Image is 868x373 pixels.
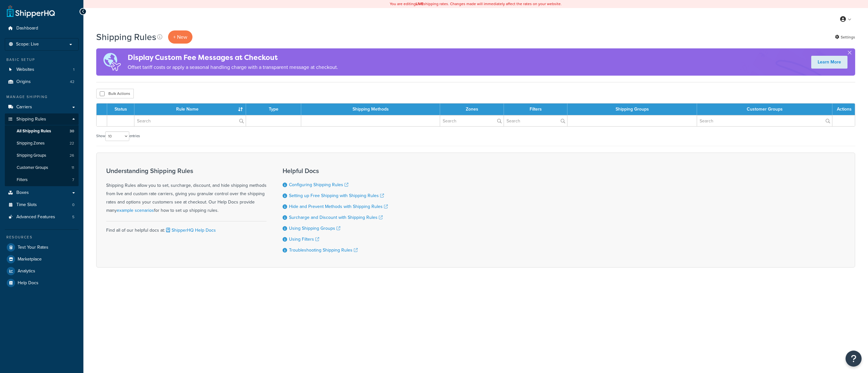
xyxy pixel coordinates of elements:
[301,104,440,115] th: Shipping Methods
[440,104,504,115] th: Zones
[5,137,79,149] li: Shipping Zones
[5,187,79,199] a: Boxes
[289,214,383,221] a: Surcharge and Discount with Shipping Rules
[96,89,134,98] button: Bulk Actions
[5,64,79,76] a: Websites 1
[5,113,79,125] a: Shipping Rules
[106,167,267,174] h3: Understanding Shipping Rules
[246,104,301,115] th: Type
[17,153,46,158] span: Shipping Groups
[72,214,74,220] span: 5
[7,5,55,18] a: ShipperHQ Home
[18,245,48,250] span: Test Your Rates
[128,52,338,63] h4: Display Custom Fee Messages at Checkout
[107,104,134,115] th: Status
[96,48,128,76] img: duties-banner-06bc72dcb5fe05cb3f9472aba00be2ae8eb53ab6f0d8bb03d382ba314ac3c341.png
[5,150,79,162] li: Shipping Groups
[5,235,79,240] div: Resources
[16,117,46,122] span: Shipping Rules
[5,64,79,76] li: Websites
[811,56,847,69] a: Learn More
[5,101,79,113] a: Carriers
[70,141,74,146] span: 22
[18,280,38,286] span: Help Docs
[504,115,567,126] input: Search
[16,79,31,85] span: Origins
[5,253,79,265] a: Marketplace
[5,137,79,149] a: Shipping Zones 22
[440,115,504,126] input: Search
[70,128,74,134] span: 30
[18,269,35,274] span: Analytics
[5,57,79,62] div: Basic Setup
[5,76,79,88] li: Origins
[5,211,79,223] li: Advanced Features
[72,202,74,208] span: 0
[16,214,55,220] span: Advanced Features
[70,153,74,158] span: 26
[16,67,34,72] span: Websites
[106,167,267,215] div: Shipping Rules allow you to set, surcharge, discount, and hide shipping methods from live and cus...
[289,192,384,199] a: Setting up Free Shipping with Shipping Rules
[5,113,79,187] li: Shipping Rules
[289,203,388,210] a: Hide and Prevent Methods with Shipping Rules
[5,277,79,289] a: Help Docs
[168,30,192,44] p: + New
[832,104,855,115] th: Actions
[846,351,862,367] button: Open Resource Center
[5,125,79,137] a: All Shipping Rules 30
[72,165,74,170] span: 11
[134,115,246,126] input: Search
[5,76,79,88] a: Origins 42
[70,79,74,85] span: 42
[165,227,216,234] a: ShipperHQ Help Docs
[5,211,79,223] a: Advanced Features 5
[18,257,42,262] span: Marketplace
[16,42,39,47] span: Scope: Live
[5,125,79,137] li: All Shipping Rules
[16,26,38,31] span: Dashboard
[697,104,832,115] th: Customer Groups
[5,199,79,211] li: Time Slots
[5,162,79,174] a: Customer Groups 11
[504,104,567,115] th: Filters
[5,162,79,174] li: Customer Groups
[5,22,79,34] a: Dashboard
[17,141,45,146] span: Shipping Zones
[17,177,28,183] span: Filters
[835,33,855,42] a: Settings
[5,150,79,162] a: Shipping Groups 26
[697,115,832,126] input: Search
[283,167,388,174] h3: Helpful Docs
[17,128,51,134] span: All Shipping Rules
[5,199,79,211] a: Time Slots 0
[416,1,423,7] b: LIVE
[567,104,697,115] th: Shipping Groups
[73,67,74,72] span: 1
[106,221,267,235] div: Find all of our helpful docs at:
[117,207,154,214] a: example scenarios
[289,181,348,188] a: Configuring Shipping Rules
[96,31,156,43] h1: Shipping Rules
[16,190,29,195] span: Boxes
[289,247,358,253] a: Troubleshooting Shipping Rules
[96,131,140,141] label: Show entries
[105,131,129,141] select: Showentries
[72,177,74,183] span: 7
[16,104,32,110] span: Carriers
[5,174,79,186] a: Filters 7
[289,225,340,232] a: Using Shipping Groups
[5,174,79,186] li: Filters
[128,63,338,72] p: Offset tariff costs or apply a seasonal handling charge with a transparent message at checkout.
[5,265,79,277] a: Analytics
[5,242,79,253] a: Test Your Rates
[16,202,37,208] span: Time Slots
[289,236,319,243] a: Using Filters
[5,94,79,100] div: Manage Shipping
